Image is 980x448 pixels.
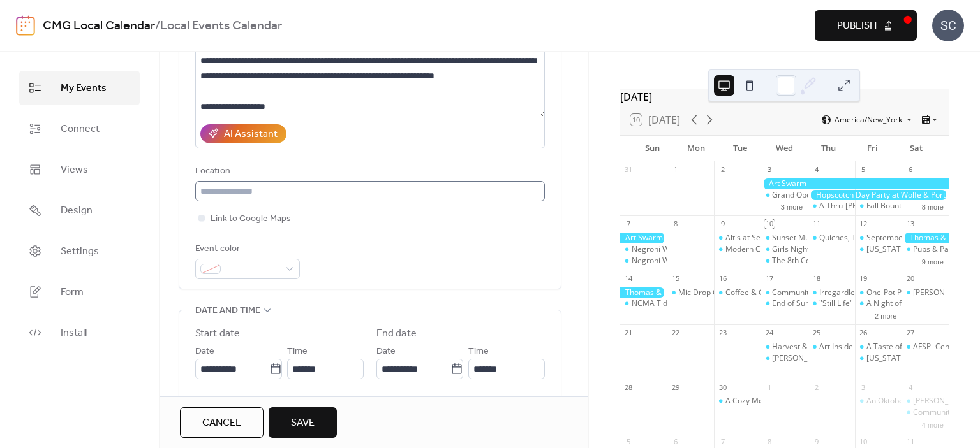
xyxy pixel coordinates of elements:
a: My Events [19,71,140,105]
div: 4 [905,382,915,392]
div: Thomas & Friends in the Garden at New Hope Valley Railway [620,287,667,298]
div: 8 [671,219,680,229]
span: Cancel [202,415,241,431]
div: Altis at Serenity Sangria Social [714,233,761,243]
div: 11 [812,219,821,229]
div: NCMA Tidewater Tea [620,298,667,309]
span: Settings [61,244,99,259]
div: 7 [718,437,727,446]
div: 16 [718,273,727,283]
div: Modern Calligraphy for Beginners at W.E.L.D. Wine & Beer [725,244,932,255]
div: Girls Night Out [772,244,824,255]
div: Wed [762,136,806,161]
div: 23 [718,328,727,338]
div: End of Summer Cast Iron Cooking [761,298,808,309]
span: My Events [61,81,107,96]
div: 29 [671,382,680,392]
span: Time [287,344,308,359]
div: Girls Night Out [761,244,808,255]
div: 9 [718,219,727,229]
div: Cary Greenways Tour [902,396,949,407]
div: A Cozy Mediterranean Dinner Party [725,396,852,407]
button: 3 more [776,201,808,212]
div: 31 [624,165,634,175]
span: Views [61,163,88,178]
div: Quiches, Tarts, Pies ... Oh My! [819,233,923,243]
div: Sunset Music Series [772,233,843,243]
div: 18 [812,273,821,283]
span: Design [61,203,93,219]
div: 10 [764,219,774,229]
div: Negroni Week Kickoff Event [632,256,729,266]
button: Save [269,407,337,438]
div: Sat [895,136,939,161]
div: Art Inside the Bottle: Devotion [808,342,855,352]
div: AI Assistant [224,127,278,142]
div: Sunset Music Series [761,233,808,243]
div: Community Yoga Flow With Corepower Yoga [772,287,930,298]
span: Form [61,285,84,300]
div: 7 [624,219,634,229]
div: Harvest & Harmony Cooking Class [761,342,808,352]
div: 5 [859,165,868,175]
div: NCMA Tidewater Tea [632,298,708,309]
div: Altis at Serenity Sangria Social [725,233,833,243]
div: 6 [671,437,680,446]
div: September Apples Aplenty [855,233,902,243]
div: North Carolina FC vs. Miami FC: Fall Fest/State Fair/College Night [855,353,902,364]
div: Grand Opening and Art Swarm Kickoff [772,190,907,201]
div: North Carolina FC vs. El Paso Locomotive: BBQ, Beer, Bourbon Night [855,244,902,255]
span: All day [211,395,236,410]
div: Harvest & Harmony Cooking Class [772,342,895,352]
div: 28 [624,382,634,392]
div: Irregardless' 2005 Dinner [808,287,855,298]
span: Time [468,344,489,359]
div: Coffee & Culture [714,287,761,298]
div: An Oktoberfest Dinner Party [866,396,967,407]
div: One-Pot Pasta [855,287,902,298]
div: Thomas & Friends in the Garden at New Hope Valley Railway [902,233,949,243]
div: Mic Drop Club [667,287,714,298]
div: Thu [806,136,850,161]
div: The 8th Continent with [PERSON_NAME] [772,256,914,266]
button: 2 more [870,310,902,321]
span: Date [376,344,396,359]
div: 12 [859,219,868,229]
div: A Taste of Dim Sum [855,342,902,352]
div: 11 [905,437,915,446]
div: 10 [859,437,868,446]
b: / [155,14,160,38]
div: End date [376,326,417,342]
a: Install [19,315,140,350]
a: Settings [19,234,140,268]
div: Irregardless' 2005 Dinner [819,287,910,298]
div: An Oktoberfest Dinner Party [855,396,902,407]
span: Save [291,415,315,431]
div: AFSP- Central Carolina Out of the Darkness Walk [902,342,949,352]
a: Views [19,152,140,187]
button: Publish [815,10,917,41]
div: 1 [671,165,680,175]
div: Sun [630,136,674,161]
div: Community Yoga Flow With Corepower Yoga [902,407,949,418]
div: Art Inside the Bottle: Devotion [819,342,925,352]
span: Date [195,344,214,359]
div: A Night of Romantasy Gala [866,298,961,309]
img: logo [16,15,35,36]
div: September Apples Aplenty [866,233,961,243]
div: 4 [812,165,821,175]
span: Install [61,326,87,341]
a: CMG Local Calendar [43,14,155,38]
button: Cancel [180,407,264,438]
div: 20 [905,273,915,283]
a: Design [19,193,140,228]
div: Hopscotch Day Party at Wolfe & Porter [808,190,949,201]
div: 14 [624,273,634,283]
div: Community Yoga Flow With Corepower Yoga [761,287,808,298]
button: 4 more [917,419,949,430]
div: 13 [905,219,915,229]
button: 9 more [917,256,949,266]
div: Negroni Week Kickoff Event [620,244,667,255]
div: Quiches, Tarts, Pies ... Oh My! [808,233,855,243]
